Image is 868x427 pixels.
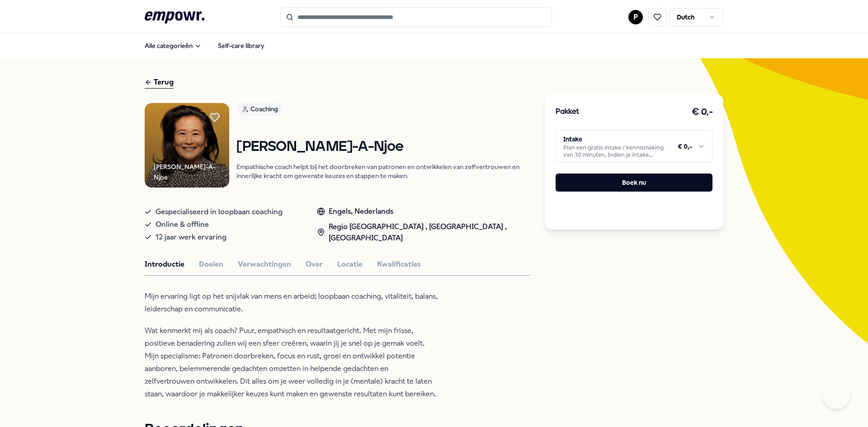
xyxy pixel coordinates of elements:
div: [PERSON_NAME]-A-Njoe [154,162,229,182]
input: Search for products, categories or subcategories [281,7,552,27]
h1: [PERSON_NAME]-A-Njoe [236,139,530,155]
p: Empathische coach helpt bij het doorbreken van patronen en ontwikkelen van zelfvertrouwen en inne... [236,162,530,180]
button: Doelen [199,258,223,270]
span: 12 jaar werk ervaring [156,231,226,244]
button: Introductie [145,258,184,270]
button: Verwachtingen [238,258,291,270]
div: Regio [GEOGRAPHIC_DATA] , [GEOGRAPHIC_DATA] , [GEOGRAPHIC_DATA] [317,221,530,244]
button: Boek nu [556,174,712,192]
h3: Pakket [556,106,579,118]
button: Locatie [337,258,363,270]
h3: € 0,- [692,105,713,119]
div: Coaching [236,103,283,116]
button: P [628,10,643,24]
a: Self-care library [211,37,272,55]
button: Over [306,258,323,270]
span: Gespecialiseerd in loopbaan coaching [156,206,283,218]
p: Wat kenmerkt mij als coach? Puur, empathisch en resultaatgericht. Met mijn frisse, positieve bena... [145,324,439,400]
nav: Main [137,37,272,55]
div: Terug [145,76,174,89]
button: Alle categorieën [137,37,209,55]
button: Kwalificaties [377,258,421,270]
img: Product Image [145,103,229,188]
span: Online & offline [156,218,209,231]
a: Coaching [236,103,530,119]
div: Engels, Nederlands [317,206,530,217]
p: Mijn ervaring ligt op het snijvlak van mens en arbeid; loopbaan coaching, vitaliteit, balans, lei... [145,290,439,315]
iframe: Help Scout Beacon - Open [823,382,850,409]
